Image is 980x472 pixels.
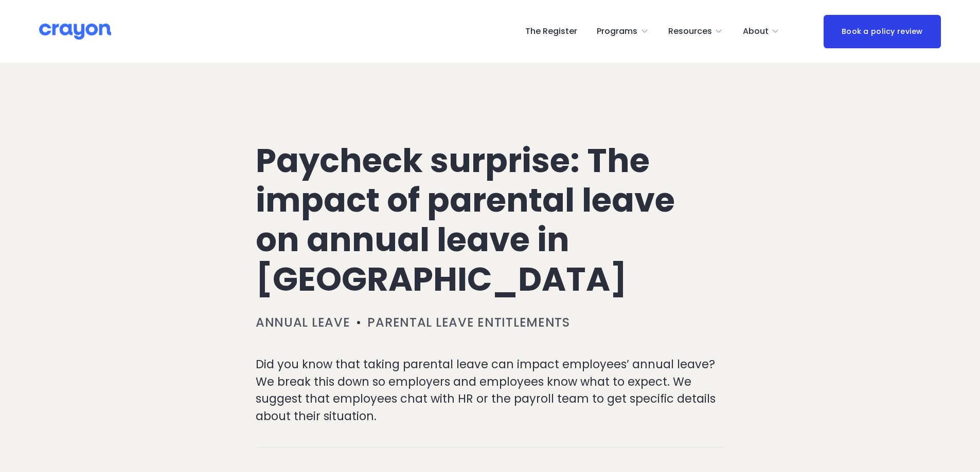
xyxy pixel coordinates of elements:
p: Did you know that taking parental leave can impact employees’ annual leave? We break this down so... [256,356,724,425]
a: folder dropdown [597,23,649,40]
span: Programs [597,24,637,39]
a: Book a policy review [824,15,941,48]
a: Annual leave [256,314,350,331]
a: folder dropdown [668,23,723,40]
a: The Register [525,23,577,40]
h1: Paycheck surprise: The impact of parental leave on annual leave in [GEOGRAPHIC_DATA] [256,141,724,299]
img: Crayon [39,23,111,41]
a: Parental leave entitlements [367,314,569,331]
a: folder dropdown [743,23,780,40]
span: Resources [668,24,712,39]
span: About [743,24,769,39]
